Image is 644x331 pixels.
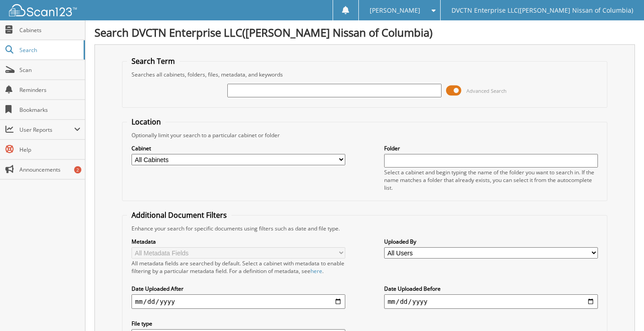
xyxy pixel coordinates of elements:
[132,144,346,152] label: Cabinet
[127,117,165,127] legend: Location
[74,166,81,173] div: 2
[384,285,598,293] label: Date Uploaded Before
[384,168,598,192] div: Select a cabinet and begin typing the name of the folder you want to search in. If the name match...
[19,146,80,154] span: Help
[132,259,346,275] div: All metadata fields are searched by default. Select a cabinet with metadata to enable filtering b...
[19,106,80,114] span: Bookmarks
[94,25,635,40] h1: Search DVCTN Enterprise LLC([PERSON_NAME] Nissan of Columbia)
[384,144,598,152] label: Folder
[132,320,346,327] label: File type
[19,26,80,34] span: Cabinets
[19,46,79,54] span: Search
[127,225,602,232] div: Enhance your search for specific documents using filters such as date and file type.
[370,8,420,13] span: [PERSON_NAME]
[132,285,346,293] label: Date Uploaded After
[384,238,598,245] label: Uploaded By
[19,166,80,173] span: Announcements
[19,66,80,74] span: Scan
[127,210,231,220] legend: Additional Document Filters
[127,71,602,78] div: Searches all cabinets, folders, files, metadata, and keywords
[132,238,346,245] label: Metadata
[19,86,80,94] span: Reminders
[310,267,322,275] a: here
[384,294,598,309] input: end
[466,87,507,94] span: Advanced Search
[127,131,602,139] div: Optionally limit your search to a particular cabinet or folder
[132,294,346,309] input: start
[9,4,77,16] img: scan123-logo-white.svg
[127,56,179,66] legend: Search Term
[451,8,633,13] span: DVCTN Enterprise LLC([PERSON_NAME] Nissan of Columbia)
[19,126,74,134] span: User Reports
